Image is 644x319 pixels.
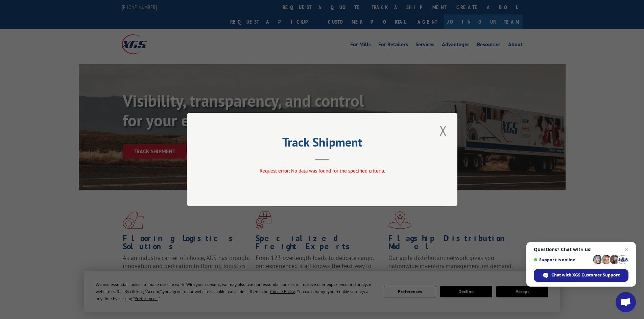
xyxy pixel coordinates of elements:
[616,292,636,312] a: Open chat
[259,167,385,174] span: Request error: No data was found for the specified criteria.
[221,137,424,150] h2: Track Shipment
[437,121,449,140] button: Close modal
[534,247,628,252] span: Questions? Chat with us!
[551,272,620,278] span: Chat with XGS Customer Support
[534,257,591,262] span: Support is online
[534,269,628,282] span: Chat with XGS Customer Support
